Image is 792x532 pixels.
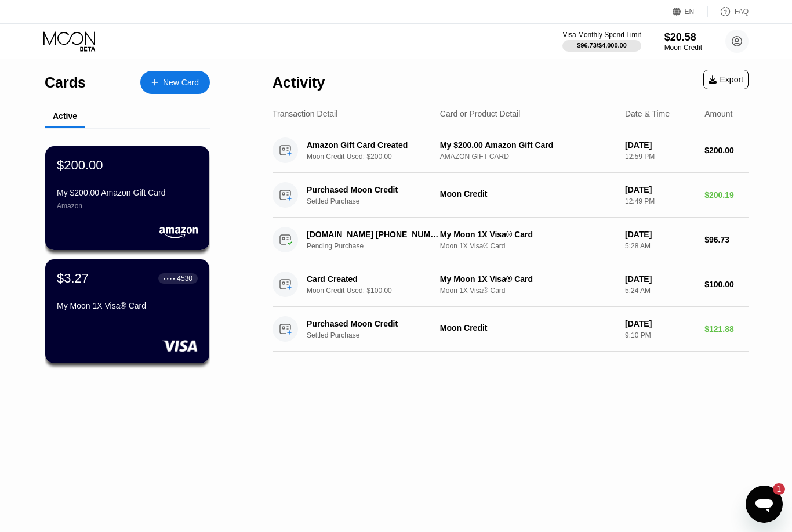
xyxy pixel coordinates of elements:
div: Visa Monthly Spend Limit [562,31,641,39]
div: New Card [163,78,199,88]
div: 12:49 PM [625,197,695,205]
div: Amazon Gift Card CreatedMoon Credit Used: $200.00My $200.00 Amazon Gift CardAMAZON GIFT CARD[DATE... [273,128,749,173]
div: Card or Product Detail [440,109,521,118]
iframe: Button to launch messaging window, 1 unread message [746,486,783,523]
div: $100.00 [704,280,749,289]
div: 4530 [177,274,192,283]
div: Export [709,75,743,84]
div: $200.00My $200.00 Amazon Gift CardAmazon [45,146,209,250]
div: [DATE] [625,230,695,239]
iframe: Number of unread messages [762,483,785,495]
div: AMAZON GIFT CARD [440,153,616,161]
div: Amazon [57,202,198,210]
div: [DATE] [625,140,695,150]
div: EN [673,6,708,17]
div: 9:10 PM [625,331,695,339]
div: $20.58Moon Credit [664,31,702,52]
div: Active [53,111,77,121]
div: Moon Credit [440,323,616,332]
div: New Card [140,71,210,94]
div: Amount [704,109,732,118]
div: Amazon Gift Card Created [307,140,439,150]
div: FAQ [708,6,749,17]
div: $3.27 [57,271,89,286]
div: $200.19 [704,190,749,200]
div: [DOMAIN_NAME] [PHONE_NUMBER] US [307,230,439,239]
div: $3.27● ● ● ●4530My Moon 1X Visa® Card [45,259,209,363]
div: Moon Credit Used: $200.00 [307,153,449,161]
div: $200.00 [704,146,749,155]
div: $20.58 [664,31,702,44]
div: [DATE] [625,319,695,328]
div: Card CreatedMoon Credit Used: $100.00My Moon 1X Visa® CardMoon 1X Visa® Card[DATE]5:24 AM$100.00 [273,262,749,307]
div: Pending Purchase [307,242,449,250]
div: My $200.00 Amazon Gift Card [57,188,198,197]
div: Purchased Moon Credit [307,319,439,328]
div: Moon 1X Visa® Card [440,287,616,295]
div: My Moon 1X Visa® Card [57,301,198,310]
div: 12:59 PM [625,153,695,161]
div: $96.73 / $4,000.00 [577,42,627,49]
div: My Moon 1X Visa® Card [440,274,616,284]
div: Cards [45,74,86,91]
div: 5:24 AM [625,287,695,295]
div: Card Created [307,274,439,284]
div: [DATE] [625,274,695,284]
div: Purchased Moon CreditSettled PurchaseMoon Credit[DATE]9:10 PM$121.88 [273,307,749,352]
div: Date & Time [625,109,670,118]
div: ● ● ● ● [164,277,175,280]
div: Purchased Moon CreditSettled PurchaseMoon Credit[DATE]12:49 PM$200.19 [273,173,749,218]
div: FAQ [735,8,749,16]
div: Export [703,70,749,89]
div: $121.88 [704,324,749,334]
div: 5:28 AM [625,242,695,250]
div: Settled Purchase [307,331,449,339]
div: My $200.00 Amazon Gift Card [440,140,616,150]
div: Transaction Detail [273,109,337,118]
div: [DATE] [625,185,695,194]
div: $96.73 [704,235,749,244]
div: My Moon 1X Visa® Card [440,230,616,239]
div: Visa Monthly Spend Limit$96.73/$4,000.00 [562,31,641,52]
div: [DOMAIN_NAME] [PHONE_NUMBER] USPending PurchaseMy Moon 1X Visa® CardMoon 1X Visa® Card[DATE]5:28 ... [273,218,749,262]
div: EN [685,8,695,16]
div: Moon Credit [440,189,616,198]
div: Settled Purchase [307,197,449,205]
div: Activity [273,74,325,91]
div: Moon Credit Used: $100.00 [307,287,449,295]
div: Purchased Moon Credit [307,185,439,194]
div: $200.00 [57,158,103,173]
div: Moon 1X Visa® Card [440,242,616,250]
div: Moon Credit [664,44,702,52]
